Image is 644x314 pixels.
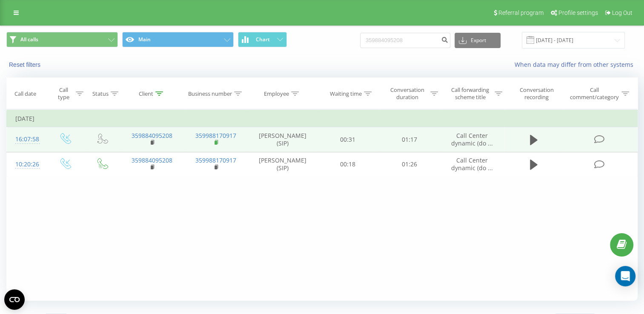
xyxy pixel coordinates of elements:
button: Chart [238,32,287,47]
span: Profile settings [558,9,598,16]
td: 00:18 [317,152,379,177]
div: Conversation recording [512,86,561,101]
div: Status [92,90,109,97]
span: Referral program [498,9,544,16]
div: Call date [14,90,36,97]
td: 01:26 [378,152,440,177]
div: Call comment/category [570,86,619,101]
a: 359884095208 [132,131,172,140]
td: [PERSON_NAME] (SIP) [248,152,317,177]
input: Search by number [360,33,450,48]
a: When data may differ from other systems [515,60,638,69]
div: Open Intercom Messenger [615,266,635,286]
td: [DATE] [7,110,638,127]
button: All calls [6,32,118,47]
div: Call forwarding scheme title [448,86,492,101]
div: Employee [264,90,289,97]
div: Call type [54,86,74,101]
div: Business number [188,90,232,97]
td: 01:17 [378,127,440,152]
button: Reset filters [6,61,45,69]
div: 16:07:58 [15,131,37,148]
span: Call Center dynamic (do ... [451,131,493,147]
td: [PERSON_NAME] (SIP) [248,127,317,152]
div: 10:20:26 [15,156,37,173]
div: Client [139,90,153,97]
a: 359884095208 [132,156,172,164]
button: Main [122,32,234,47]
span: Log Out [612,9,633,16]
button: Open CMP widget [4,289,25,310]
a: 359988170917 [195,131,236,140]
div: Conversation duration [386,86,428,101]
span: All calls [20,36,38,43]
div: Waiting time [330,90,362,97]
span: Chart [256,37,270,43]
span: Call Center dynamic (do ... [451,156,493,172]
a: 359988170917 [195,156,236,164]
td: 00:31 [317,127,379,152]
button: Export [455,33,501,48]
